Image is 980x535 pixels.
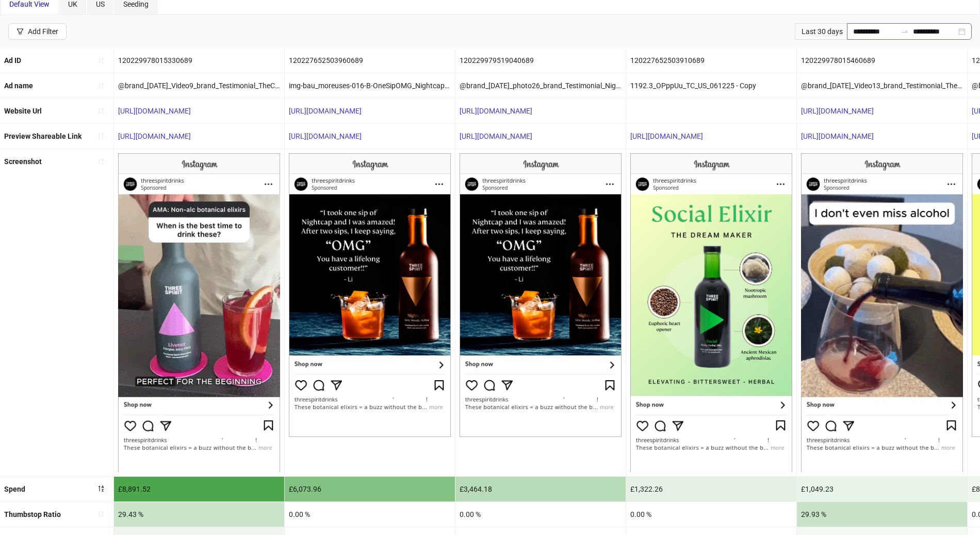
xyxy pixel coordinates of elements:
span: swap-right [901,27,909,36]
div: @brand_[DATE]_photo26_brand_Testimonial_Nightcap_ThreeSpirit_ [455,73,626,98]
span: sort-ascending [97,510,105,517]
div: 120229978015460689 [797,48,967,73]
div: 1192.3_OPppUu_TC_US_061225 - Copy [626,73,796,98]
img: Screenshot 120227652503910689 [630,153,792,472]
div: 0.00 % [285,502,455,527]
div: £8,891.52 [114,477,284,501]
img: Screenshot 120229978015460689 [801,153,963,472]
div: 29.43 % [114,502,284,527]
div: @brand_[DATE]_Video13_brand_Testimonial_TheCollection_ThreeSpirit__iter0 [797,73,967,98]
span: sort-descending [97,485,105,492]
div: 0.00 % [626,502,796,527]
b: Website Url [4,107,42,115]
a: [URL][DOMAIN_NAME] [289,132,362,140]
a: [URL][DOMAIN_NAME] [801,132,874,140]
a: [URL][DOMAIN_NAME] [118,107,191,115]
b: Thumbstop Ratio [4,510,61,518]
span: to [901,27,909,36]
div: 120229979519040689 [455,48,626,73]
b: Ad name [4,82,33,90]
div: Last 30 days [795,23,847,40]
div: £1,322.26 [626,477,796,501]
a: [URL][DOMAIN_NAME] [460,132,532,140]
img: Screenshot 120229979519040689 [460,153,622,437]
a: [URL][DOMAIN_NAME] [118,132,191,140]
div: 120227652503910689 [626,48,796,73]
div: £3,464.18 [455,477,626,501]
a: [URL][DOMAIN_NAME] [460,107,532,115]
a: [URL][DOMAIN_NAME] [630,132,703,140]
div: Add Filter [28,27,58,36]
span: sort-ascending [97,133,105,140]
span: filter [17,28,24,35]
button: Add Filter [8,23,67,40]
b: Screenshot [4,157,42,166]
a: [URL][DOMAIN_NAME] [289,107,362,115]
b: Spend [4,485,25,493]
div: img-bau_moreuses-016-B-OneSipOMG_NightcapDark_customerreview_lifestyle_Nightcap_1_lp11_dt_061825 ... [285,73,455,98]
span: sort-ascending [97,107,105,115]
div: 0.00 % [455,502,626,527]
span: sort-ascending [97,82,105,89]
div: @brand_[DATE]_Video9_brand_Testimonial_TheCollection_ThreeSpirit__iter0 [114,73,284,98]
a: [URL][DOMAIN_NAME] [801,107,874,115]
b: Ad ID [4,56,21,64]
div: 120227652503960689 [285,48,455,73]
div: £1,049.23 [797,477,967,501]
div: 120229978015330689 [114,48,284,73]
img: Screenshot 120229978015330689 [118,153,280,472]
span: sort-ascending [97,57,105,64]
div: £6,073.96 [285,477,455,501]
b: Preview Shareable Link [4,132,81,140]
div: 29.93 % [797,502,967,527]
span: sort-ascending [97,158,105,165]
img: Screenshot 120227652503960689 [289,153,451,437]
